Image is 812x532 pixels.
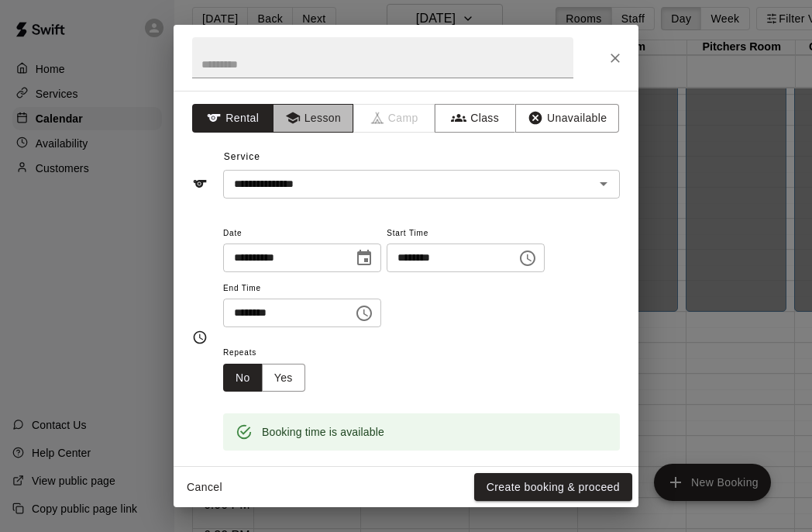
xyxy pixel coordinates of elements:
button: Choose date, selected date is Sep 18, 2025 [349,243,380,274]
button: Create booking & proceed [474,473,632,502]
span: Start Time [387,223,545,244]
div: Booking time is available [262,418,384,446]
button: Open [593,173,614,195]
button: Rental [192,104,274,133]
button: Lesson [273,104,354,133]
button: Class [435,104,516,133]
button: Close [601,44,629,72]
button: No [223,364,263,392]
button: Choose time, selected time is 3:30 PM [349,298,380,329]
svg: Service [192,176,208,192]
button: Unavailable [515,104,619,133]
span: Repeats [223,343,318,364]
button: Yes [262,364,305,392]
svg: Timing [192,330,208,345]
button: Choose time, selected time is 3:00 PM [512,243,543,274]
span: Service [224,151,260,162]
span: End Time [223,278,381,299]
div: outlined button group [223,364,305,392]
span: Camps can only be created in the Services page [354,104,435,133]
button: Cancel [180,473,229,502]
span: Date [223,223,381,244]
